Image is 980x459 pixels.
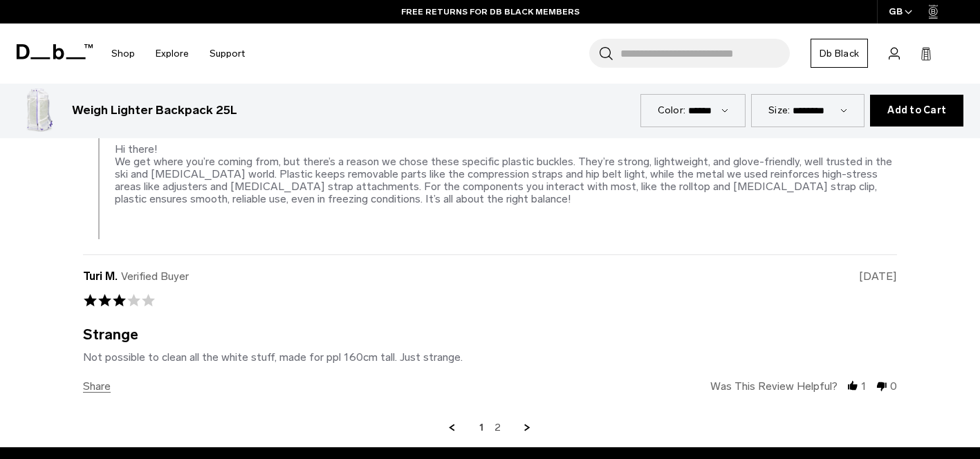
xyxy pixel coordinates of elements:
a: Next Page [521,422,534,434]
span: 1 [861,380,867,392]
span: 0 [890,380,897,392]
span: Turi M. [83,270,118,282]
span: review date 03/12/25 [859,270,897,282]
a: Db Black [811,39,868,68]
a: Goto Page 2 [494,422,501,434]
a: Shop [111,29,135,78]
label: Size: [768,103,790,118]
div: Hi there! We get where you’re coming from, but there’s a reason we chose these specific plastic b... [115,142,892,205]
nav: Main Navigation [101,24,255,84]
label: Color: [658,103,686,118]
a: Explore [156,29,189,78]
div: Strange [83,328,138,340]
span: Was this review helpful? [710,380,838,392]
span: Add to Cart [887,105,946,116]
a: Previous Page [446,422,459,434]
span: Verified Buyer [121,270,189,282]
span: share [83,380,111,393]
span: share [83,381,113,393]
h3: Weigh Lighter Backpack 25L [72,102,237,120]
a: FREE RETURNS FOR DB BLACK MEMBERS [401,6,580,18]
div: vote up Review by Turi M. on 12 Mar 2025 [847,380,859,393]
div: Not possible to clean all the white stuff, made for ppl 160cm tall. Just strange. [83,350,463,364]
a: Support [210,29,245,78]
div: vote down Review by Turi M. on 12 Mar 2025 [876,380,888,393]
nav: Browse next and previous reviews [83,422,897,434]
button: Add to Cart [870,95,963,127]
img: Weigh_Lighter_Backpack_25L_1.png [17,88,61,133]
a: Page 1, Current Page [479,422,484,434]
